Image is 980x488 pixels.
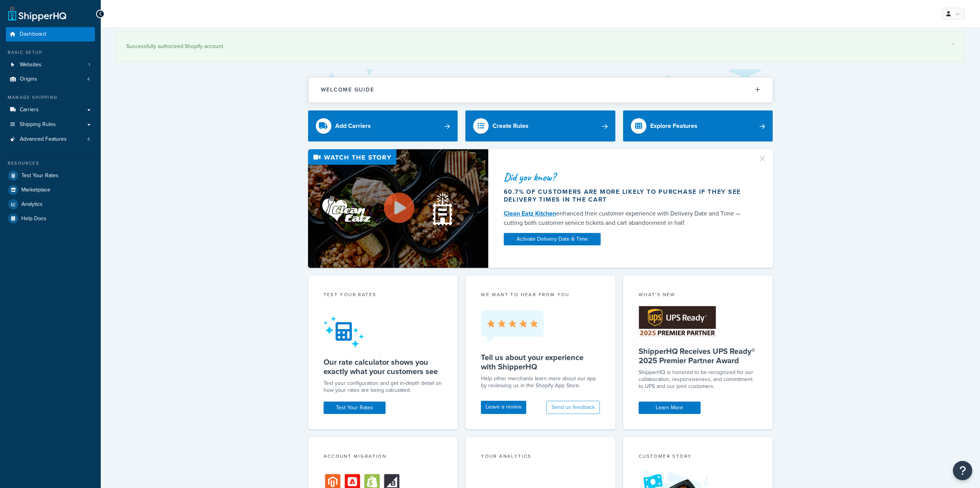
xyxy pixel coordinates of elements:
div: Resources [6,160,95,167]
a: Origins4 [6,72,95,86]
div: Account Migration [324,453,443,462]
span: 4 [87,76,90,83]
a: Add Carriers [308,110,458,141]
button: Open Resource Center [953,461,972,480]
h5: Tell us about your experience with ShipperHQ [481,353,600,371]
a: Dashboard [6,27,95,41]
a: Clean Eatz Kitchen [504,209,556,218]
a: Test Your Rates [6,169,95,183]
p: Help other merchants learn more about our app by reviewing us in the Shopify App Store. [481,375,600,389]
a: Shipping Rules [6,117,95,132]
a: Explore Features [623,110,773,141]
div: Your Analytics [481,453,600,462]
a: Carriers [6,103,95,117]
div: Did you know? [504,172,749,183]
a: Learn More [639,402,701,414]
div: 60.7% of customers are more likely to purchase if they see delivery times in the cart [504,188,749,203]
div: Test your configuration and get in-depth detail on how your rates are being calculated. [324,380,443,394]
span: Carriers [20,107,39,113]
h5: Our rate calculator shows you exactly what your customers see [324,357,443,376]
p: we want to hear from you [481,291,600,298]
span: 1 [88,62,90,68]
div: Successfully authorized Shopify account [126,41,954,52]
button: Welcome Guide [308,78,773,102]
div: Manage Shipping [6,94,95,101]
a: Advanced Features4 [6,132,95,147]
span: Test Your Rates [21,172,59,179]
span: Dashboard [20,31,46,38]
h2: Welcome Guide [321,87,374,93]
li: Advanced Features [6,132,95,147]
a: Websites1 [6,58,95,72]
img: Video thumbnail [308,149,488,268]
button: Send us feedback [546,401,600,414]
h5: ShipperHQ Receives UPS Ready® 2025 Premier Partner Award [639,347,758,365]
a: Create Rules [465,110,615,141]
a: Marketplace [6,183,95,197]
div: Create Rules [493,121,529,131]
span: Shipping Rules [20,121,56,128]
a: Activate Delivery Date & Time [504,233,601,245]
div: Basic Setup [6,49,95,56]
a: Leave a review [481,401,526,414]
div: Explore Features [650,121,698,131]
li: Websites [6,58,95,72]
div: Customer Story [639,453,758,462]
div: Test your rates [324,291,443,300]
span: Marketplace [21,187,50,193]
a: Analytics [6,197,95,211]
span: Websites [20,62,41,68]
a: Help Docs [6,212,95,226]
p: ShipperHQ is honored to be recognized for our collaboration, responsiveness, and commitment to UP... [639,369,758,390]
span: Analytics [21,201,43,208]
a: × [951,41,954,47]
span: Origins [20,76,37,83]
div: What's New [639,291,758,300]
span: 4 [87,136,90,143]
a: Test Your Rates [324,402,386,414]
div: Add Carriers [335,121,371,131]
span: Advanced Features [20,136,67,143]
li: Origins [6,72,95,86]
span: Help Docs [21,216,47,222]
div: enhanced their customer experience with Delivery Date and Time — cutting both customer service ti... [504,209,749,228]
